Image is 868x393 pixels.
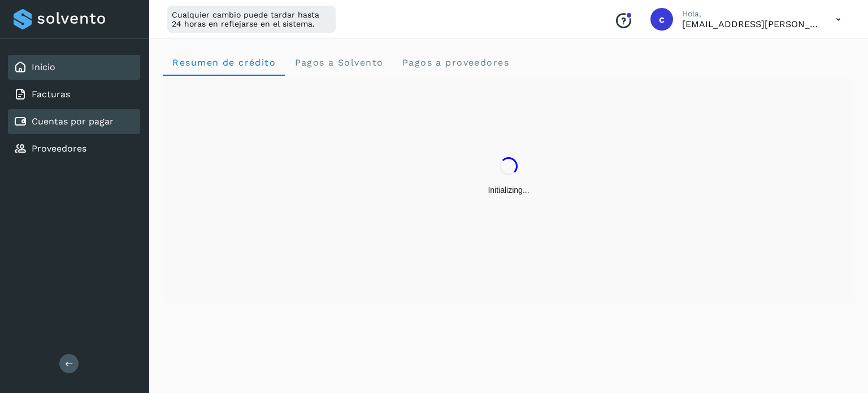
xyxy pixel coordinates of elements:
a: Proveedores [32,143,86,154]
div: Proveedores [8,136,140,161]
span: Resumen de crédito [172,57,276,68]
span: Pagos a Solvento [294,57,383,68]
span: Pagos a proveedores [401,57,509,68]
div: Facturas [8,82,140,107]
p: Hola, [682,9,818,19]
a: Facturas [32,89,70,100]
a: Inicio [32,62,55,72]
div: Cualquier cambio puede tardar hasta 24 horas en reflejarse en el sistema. [167,6,336,33]
div: Cuentas por pagar [8,109,140,134]
div: Inicio [8,55,140,80]
p: coral.lorenzo@clgtransportes.com [682,19,818,29]
a: Cuentas por pagar [32,116,114,127]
